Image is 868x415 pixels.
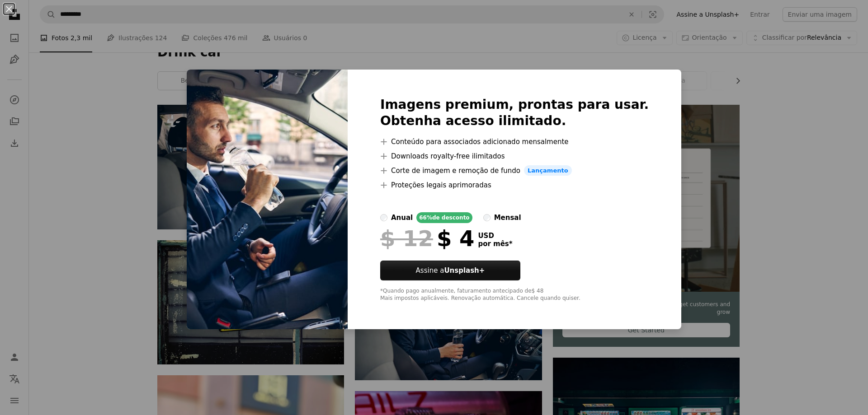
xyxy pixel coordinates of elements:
[380,136,649,147] li: Conteúdo para associados adicionado mensalmente
[524,165,572,176] span: Lançamento
[380,227,474,250] div: $ 4
[416,212,472,223] div: 66% de desconto
[380,151,649,162] li: Downloads royalty-free ilimitados
[444,266,485,275] strong: Unsplash+
[380,180,649,191] li: Proteções legais aprimoradas
[483,214,491,221] input: mensal
[380,97,649,129] h2: Imagens premium, prontas para usar. Obtenha acesso ilimitado.
[494,212,521,223] div: mensal
[391,212,413,223] div: anual
[380,214,387,221] input: anual66%de desconto
[478,232,512,240] span: USD
[478,240,512,248] span: por mês *
[187,70,348,330] img: premium_photo-1661490056608-136f8539fda7
[380,261,520,280] button: Assine aUnsplash+
[380,288,649,302] div: *Quando pago anualmente, faturamento antecipado de $ 48 Mais impostos aplicáveis. Renovação autom...
[380,227,433,250] span: $ 12
[380,165,649,176] li: Corte de imagem e remoção de fundo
